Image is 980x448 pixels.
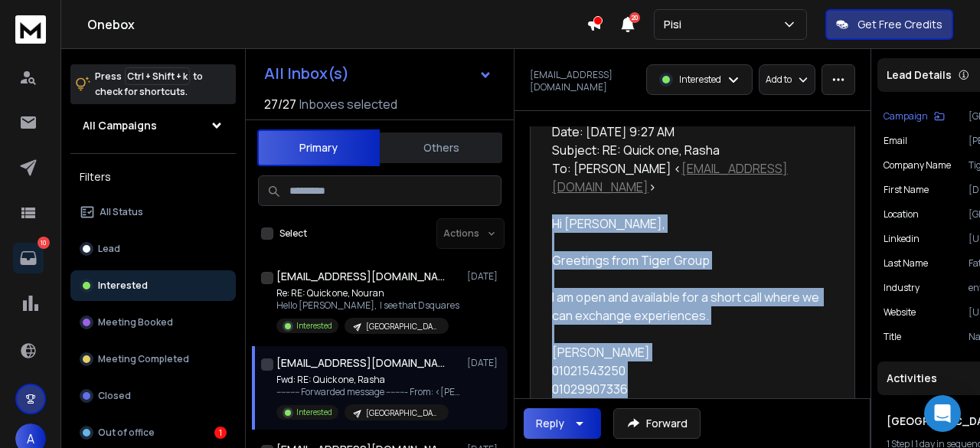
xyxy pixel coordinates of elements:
[70,381,236,411] button: Closed
[98,243,120,255] p: Lead
[98,390,131,402] p: Closed
[98,280,148,292] p: Interested
[276,355,445,371] h1: [EMAIL_ADDRESS][DOMAIN_NAME]
[98,427,155,439] p: Out of office
[70,197,236,227] button: All Status
[629,12,640,23] span: 20
[857,17,942,32] p: Get Free Credits
[467,357,501,369] p: [DATE]
[264,95,296,113] span: 27 / 27
[87,15,586,34] h1: Onebox
[264,66,349,81] h1: All Inbox(s)
[613,408,701,439] button: Forward
[552,343,821,361] div: [PERSON_NAME]
[884,184,929,196] p: First Name
[552,251,821,270] div: Greetings from Tiger Group
[252,58,505,89] button: All Inbox(s)
[276,299,459,312] p: Hello [PERSON_NAME], I see that Dsquares
[887,67,952,83] p: Lead Details
[70,166,236,188] h3: Filters
[884,306,916,319] p: website
[257,129,380,166] button: Primary
[70,307,236,338] button: Meeting Booked
[366,407,439,419] p: [GEOGRAPHIC_DATA]
[664,17,688,32] p: Pisi
[766,74,792,86] p: Add to
[552,380,821,398] div: 01029907336
[552,214,821,233] div: Hi [PERSON_NAME],
[276,374,460,386] p: Fwd: RE: Quick one, Rasha
[884,110,945,123] button: Campaign
[530,69,637,93] p: [EMAIL_ADDRESS][DOMAIN_NAME]
[467,270,501,283] p: [DATE]
[214,427,227,439] div: 1
[524,408,601,439] button: Reply
[884,282,920,294] p: industry
[13,243,44,273] a: 10
[552,159,821,196] div: To: [PERSON_NAME] < >
[276,287,459,299] p: Re: RE: Quick one, Nouran
[299,95,397,113] h3: Inboxes selected
[100,206,143,218] p: All Status
[884,257,928,270] p: Last Name
[296,320,332,332] p: Interested
[15,15,46,44] img: logo
[924,395,961,432] div: Open Intercom Messenger
[825,9,953,40] button: Get Free Credits
[98,353,189,365] p: Meeting Completed
[70,270,236,301] button: Interested
[70,234,236,264] button: Lead
[884,331,901,343] p: title
[884,208,919,221] p: location
[884,110,928,123] p: Campaign
[70,110,236,141] button: All Campaigns
[380,131,502,165] button: Others
[679,74,721,86] p: Interested
[552,361,821,380] div: 01021543250
[296,407,332,418] p: Interested
[884,159,951,172] p: Company Name
[70,417,236,448] button: Out of office1
[70,344,236,374] button: Meeting Completed
[98,316,173,329] p: Meeting Booked
[552,141,821,159] div: Subject: RE: Quick one, Rasha
[38,237,50,249] p: 10
[536,416,564,431] div: Reply
[366,321,439,332] p: [GEOGRAPHIC_DATA]
[279,227,307,240] label: Select
[276,269,445,284] h1: [EMAIL_ADDRESS][DOMAIN_NAME]
[95,69,203,100] p: Press to check for shortcuts.
[276,386,460,398] p: ---------- Forwarded message --------- From: <[PERSON_NAME][EMAIL_ADDRESS][DOMAIN_NAME]
[125,67,190,85] span: Ctrl + Shift + k
[884,135,907,147] p: Email
[552,123,821,141] div: Date: [DATE] 9:27 AM
[884,233,920,245] p: linkedin
[83,118,157,133] h1: All Campaigns
[552,288,821,325] div: I am open and available for a short call where we can exchange experiences.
